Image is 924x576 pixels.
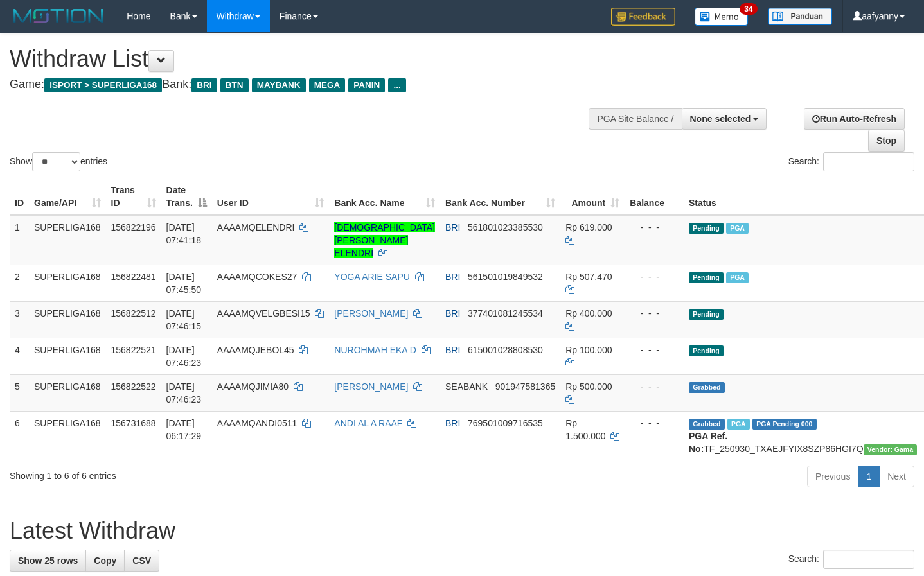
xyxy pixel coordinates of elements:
a: [PERSON_NAME] [334,381,408,392]
span: AAAAMQELENDRI [217,222,295,232]
div: - - - [630,307,679,320]
span: Grabbed [689,382,725,393]
a: [PERSON_NAME] [334,308,408,319]
span: Copy 615001028808530 to clipboard [468,345,543,355]
td: 6 [10,411,29,460]
span: MAYBANK [252,78,306,92]
span: CSV [132,555,151,566]
span: Rp 100.000 [565,345,612,355]
th: Date Trans.: activate to sort column descending [161,179,212,215]
span: AAAAMQVELGBESI15 [217,308,310,319]
a: Run Auto-Refresh [804,108,905,130]
span: Rp 507.470 [565,272,612,282]
th: Amount: activate to sort column ascending [560,179,625,215]
th: Game/API: activate to sort column ascending [29,179,106,215]
span: BRI [445,222,460,232]
img: Button%20Memo.svg [695,8,749,26]
span: ... [388,78,405,92]
td: 2 [10,265,29,301]
a: Next [879,466,914,487]
select: Showentries [32,152,80,171]
span: BRI [445,308,460,319]
div: PGA Site Balance / [589,108,681,130]
input: Search: [823,550,914,569]
th: Bank Acc. Number: activate to sort column ascending [440,179,560,215]
span: 156731688 [111,418,156,428]
span: ISPORT > SUPERLIGA168 [44,78,162,92]
td: SUPERLIGA168 [29,338,106,374]
div: - - - [630,270,679,283]
span: AAAAMQANDI0511 [217,418,298,428]
span: 156822481 [111,272,156,282]
span: Marked by aafromsomean [727,419,750,430]
a: Previous [807,466,858,487]
span: Show 25 rows [18,555,78,566]
a: YOGA ARIE SAPU [334,272,410,282]
td: SUPERLIGA168 [29,265,106,301]
th: Bank Acc. Name: activate to sort column ascending [329,179,440,215]
h1: Withdraw List [10,46,603,72]
span: PANIN [348,78,385,92]
input: Search: [823,152,914,171]
img: MOTION_logo.png [10,6,107,26]
a: NUROHMAH EKA D [334,345,416,355]
th: User ID: activate to sort column ascending [212,179,330,215]
span: [DATE] 07:41:18 [166,222,202,245]
span: 156822522 [111,381,156,392]
b: PGA Ref. No: [689,431,727,454]
span: Pending [689,223,724,234]
td: 3 [10,301,29,338]
th: Balance [625,179,684,215]
span: Pending [689,272,724,283]
td: 1 [10,215,29,265]
div: - - - [630,221,679,234]
td: SUPERLIGA168 [29,215,106,265]
span: AAAAMQCOKES27 [217,272,298,282]
span: Vendor URL: https://trx31.1velocity.biz [864,444,918,455]
span: SEABANK [445,381,488,392]
span: AAAAMQJIMIA80 [217,381,289,392]
h1: Latest Withdraw [10,518,914,544]
a: Copy [85,550,125,572]
td: SUPERLIGA168 [29,374,106,411]
span: Copy [94,555,116,566]
h4: Game: Bank: [10,78,603,91]
span: [DATE] 06:17:29 [166,418,202,441]
span: None selected [690,114,751,124]
span: 156822512 [111,308,156,319]
span: Rp 1.500.000 [565,418,605,441]
label: Show entries [10,152,107,171]
td: SUPERLIGA168 [29,411,106,460]
button: None selected [682,108,767,130]
span: 156822521 [111,345,156,355]
td: 5 [10,374,29,411]
span: Marked by aafromsomean [726,272,749,283]
span: MEGA [309,78,346,92]
img: panduan.png [768,8,832,25]
span: [DATE] 07:46:15 [166,308,202,331]
td: SUPERLIGA168 [29,301,106,338]
span: Marked by aafromsomean [726,223,749,234]
th: ID [10,179,29,215]
span: 34 [740,3,757,15]
img: Feedback.jpg [611,8,675,26]
a: [DEMOGRAPHIC_DATA][PERSON_NAME] ELENDRI [334,222,435,258]
span: AAAAMQJEBOL45 [217,345,294,355]
a: Show 25 rows [10,550,86,572]
span: [DATE] 07:45:50 [166,272,202,295]
span: Grabbed [689,419,725,430]
span: Pending [689,345,724,356]
div: - - - [630,417,679,430]
span: BRI [445,272,460,282]
label: Search: [788,550,914,569]
span: Rp 619.000 [565,222,612,232]
span: 156822196 [111,222,156,232]
span: Rp 500.000 [565,381,612,392]
span: Copy 901947581365 to clipboard [495,381,555,392]
div: - - - [630,344,679,356]
div: - - - [630,380,679,393]
div: Showing 1 to 6 of 6 entries [10,464,375,482]
span: Rp 400.000 [565,308,612,319]
span: Copy 769501009716535 to clipboard [468,418,543,428]
span: BRI [445,418,460,428]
